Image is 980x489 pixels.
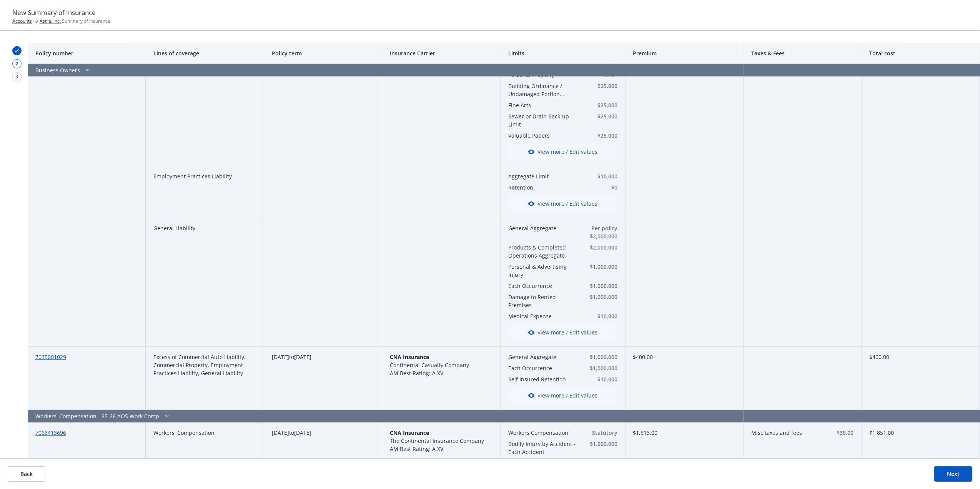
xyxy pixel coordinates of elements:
span: [DATE] [294,429,311,436]
button: Products & Completed Operations Aggregate [508,243,576,259]
button: Resize column [974,43,980,63]
span: General Aggregate [508,353,576,361]
button: Statutory [579,429,617,437]
div: to [264,347,382,410]
span: Each Occurrence [508,364,576,372]
span: AM Best Rating: A XV [390,445,443,452]
button: $25,000 [579,131,617,140]
div: Insurance Carrier [382,43,500,64]
button: $1,000,000 [579,282,617,290]
button: Damage to Rented Premises [508,293,576,309]
button: $38.00 [820,429,854,437]
div: 2 [12,59,22,68]
button: General Aggregate [508,224,576,232]
button: Aggregate Limit [508,172,576,180]
button: View more / Edit values [508,196,617,211]
button: Each Occurrence [508,282,576,290]
button: Resize column [258,43,264,63]
span: $1,000,000 [579,440,617,448]
span: CNA Insurance [390,429,429,436]
button: Building Ordinance / Undamaged Portion (Coverage A) [508,82,576,98]
button: $25,000 [579,82,617,90]
button: View more / Edit values [508,325,617,340]
div: Premium [626,43,744,64]
div: $400.00 [862,347,980,410]
div: Employment Practices Liability [146,166,264,218]
div: $400.00 [626,347,744,410]
button: $25,000 [579,101,617,109]
button: Medical Expense [508,312,576,320]
button: Next [934,466,972,482]
div: 3 [12,72,22,81]
button: Valuable Papers [508,131,576,140]
span: Summary of Insurance [40,18,110,24]
button: View more / Edit values [508,388,617,403]
div: Business Owners [28,64,744,77]
button: $1,000,000 [579,364,617,372]
span: $10,000 [579,172,617,180]
button: Resize column [376,43,382,63]
span: $25,000 [579,112,617,120]
span: [DATE] [294,353,311,361]
span: The Continental Insurance Company [390,437,484,444]
button: $1,000,000 [579,263,617,271]
button: $2,000,000 [579,243,617,251]
button: Resize column [494,43,501,63]
button: Bodily Injury by Accident - Each Accident [508,440,576,456]
button: Workers Compensation [508,429,576,437]
span: [DATE] [272,429,289,436]
button: Resize column [619,43,626,63]
button: View more / Edit values [508,144,617,160]
a: 7063413696 [35,429,66,436]
a: Accounts [12,18,32,24]
button: Fine Arts [508,101,576,109]
button: Misc taxes and fees [751,429,817,437]
button: Retention [508,183,576,191]
span: Self Insured Retention [508,375,576,383]
div: Policy number [28,43,146,64]
a: 7035001029 [35,353,66,361]
div: Taxes & Fees [744,43,862,64]
span: Sewer or Drain Back-up Limit [508,112,576,128]
button: $1,000,000 [579,353,617,361]
span: Personal & Advertising Injury [508,263,576,279]
button: $1,000,000 [579,293,617,301]
button: Resize column [140,43,146,63]
button: $10,000 [579,375,617,383]
button: $0 [579,183,617,191]
div: General Liability [146,218,264,347]
button: $10,000 [579,312,617,320]
div: Limits [501,43,626,64]
div: Total cost [862,43,980,64]
div: Workers' Compensation - 25-26 AOS Work Comp [28,410,744,422]
div: Commercial Property [146,45,264,166]
span: Per policy $2,000,000 [579,224,617,240]
div: Excess of Commercial Auto Liability, Commercial Property, Employment Practices Liability, General... [146,347,264,410]
button: Back [8,466,45,482]
button: Resize column [856,43,862,63]
span: AM Best Rating: A XV [390,369,443,377]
